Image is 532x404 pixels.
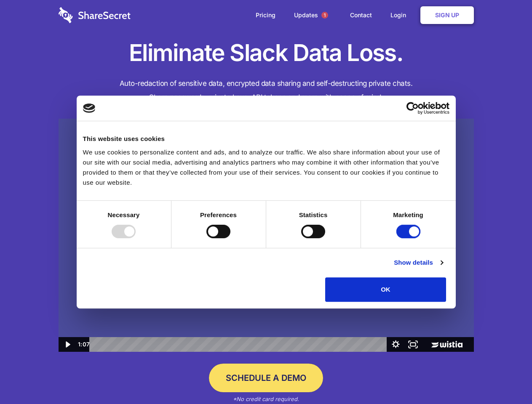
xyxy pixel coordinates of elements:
[83,147,449,188] div: We use cookies to personalize content and ads, and to analyze our traffic. We also share informat...
[247,2,284,28] a: Pricing
[393,211,423,218] strong: Marketing
[59,38,474,68] h1: Eliminate Slack Data Loss.
[342,2,380,28] a: Contact
[209,364,323,392] a: Schedule a Demo
[59,7,131,23] img: logo-wordmark-white-trans-d4663122ce5f474addd5e946df7df03e33cb6a1c49d2221995e7729f52c070b2.svg
[108,211,140,218] strong: Necessary
[422,337,473,352] a: Wistia Logo -- Learn More
[376,102,449,114] a: Usercentrics Cookiebot - opens in a new window
[394,258,443,268] a: Show details
[325,277,446,302] button: OK
[96,337,383,352] div: Playbar
[200,211,237,218] strong: Preferences
[387,337,404,352] button: Show settings menu
[233,396,299,402] em: *No credit card required.
[83,104,96,113] img: logo
[299,211,328,218] strong: Statistics
[59,77,474,104] h4: Auto-redaction of sensitive data, encrypted data sharing and self-destructing private chats. Shar...
[490,362,522,394] iframe: Drift Widget Chat Controller
[83,134,449,144] div: This website uses cookies
[321,12,328,19] span: 1
[59,337,76,352] button: Play Video
[59,119,474,352] img: Sharesecret
[404,337,422,352] button: Fullscreen
[382,2,419,28] a: Login
[420,6,474,24] a: Sign Up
